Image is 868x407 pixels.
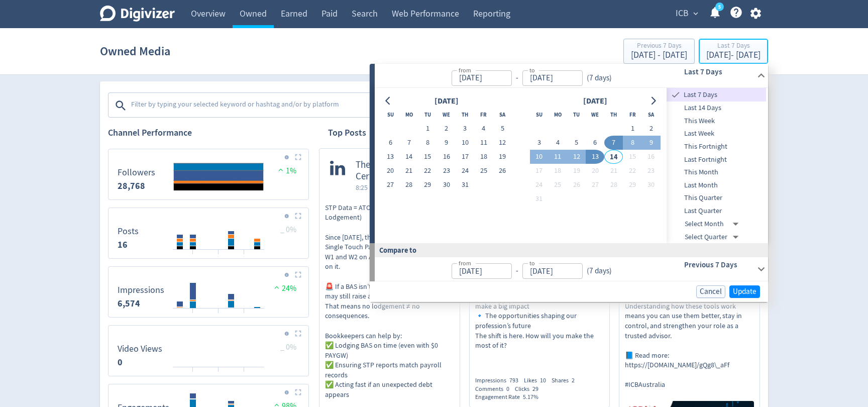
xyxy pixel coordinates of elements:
button: 25 [549,178,567,192]
button: 12 [493,136,512,150]
button: 11 [474,136,493,150]
button: 8 [418,136,437,150]
div: from-to(7 days)Previous 7 Days [375,257,768,281]
img: Placeholder [295,213,301,219]
button: 27 [586,178,604,192]
h1: Owned Media [100,35,170,67]
span: Last Quarter [667,206,766,217]
div: This Week [667,115,766,128]
button: 15 [418,150,437,164]
button: 24 [456,164,474,178]
button: 6 [381,136,400,150]
span: 8:25 PM [DATE] AEST [356,182,449,192]
span: This Month [667,167,766,178]
div: Engagement Rate [475,393,544,401]
button: Go to previous month [381,94,396,108]
span: Last Week [667,128,766,139]
div: This Month [667,166,766,179]
button: ICB [672,6,701,22]
nav: presets [667,88,766,243]
text: 10/08 [212,371,225,378]
h2: Channel Performance [108,127,309,139]
span: ICB [676,6,689,22]
img: Placeholder [295,330,301,337]
span: This Week [667,116,766,127]
a: The Institute of Certified Bookkeepers10:41 AM [DATE] AESTBookkeeping is changing. 📊 It’s no long... [470,149,610,368]
button: 20 [381,164,400,178]
button: 17 [530,164,549,178]
button: 11 [549,150,567,164]
button: 18 [474,150,493,164]
svg: Video Views 0 [113,330,304,372]
div: ( 7 days ) [583,72,616,84]
button: Last 7 Days[DATE]- [DATE] [699,39,768,64]
button: 30 [642,178,661,192]
button: 31 [456,178,474,192]
span: 24% [272,283,296,293]
th: Monday [400,108,418,122]
button: Cancel [696,285,725,298]
div: Impressions [475,376,524,385]
button: 28 [604,178,623,192]
span: This Quarter [667,192,766,203]
div: Clicks [515,385,544,393]
th: Friday [474,108,493,122]
button: 4 [549,136,567,150]
div: This Quarter [667,191,766,205]
button: 22 [418,164,437,178]
span: Update [733,288,756,295]
div: Shares [552,376,580,385]
button: Update [729,285,760,298]
text: 12/08 [238,312,251,319]
button: Previous 7 Days[DATE] - [DATE] [623,39,695,64]
span: _ 0% [280,225,296,235]
button: 16 [642,150,661,164]
button: 2 [437,122,456,136]
span: 1% [276,166,296,176]
div: [DATE] [580,94,610,108]
dt: Posts [118,226,139,237]
div: Previous 7 Days [631,42,687,51]
div: Comments [475,385,515,393]
text: 08/08 [187,312,199,319]
svg: Followers 16,863 [113,153,304,195]
button: 12 [567,150,586,164]
th: Wednesday [437,108,456,122]
img: Placeholder [295,154,301,160]
button: 19 [493,150,512,164]
dt: Impressions [118,284,164,296]
img: Placeholder [295,271,301,278]
button: Go to next month [646,94,661,108]
button: 21 [400,164,418,178]
button: 2 [642,122,661,136]
span: This Fortnight [667,141,766,152]
label: to [529,259,535,267]
text: 10/08 [212,312,225,319]
dt: Video Views [118,343,162,355]
div: Last Month [667,179,766,192]
span: Last Month [667,180,766,191]
strong: 28,768 [118,180,145,192]
th: Tuesday [567,108,586,122]
th: Saturday [642,108,661,122]
span: 0 [506,385,509,393]
button: 10 [456,136,474,150]
button: 29 [418,178,437,192]
label: to [529,66,535,74]
button: 19 [567,164,586,178]
img: positive-performance.svg [276,166,286,173]
button: 3 [456,122,474,136]
svg: Impressions 2,180 [113,271,304,313]
button: 4 [474,122,493,136]
button: 14 [400,150,418,164]
div: Last Week [667,127,766,140]
div: ( 7 days ) [583,265,612,277]
th: Tuesday [418,108,437,122]
label: from [459,259,471,267]
h2: Top Posts [328,127,366,139]
span: Last Fortnight [667,154,766,165]
button: 15 [623,150,641,164]
button: 27 [381,178,400,192]
div: Last 7 Days [706,42,761,51]
label: from [459,66,471,74]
